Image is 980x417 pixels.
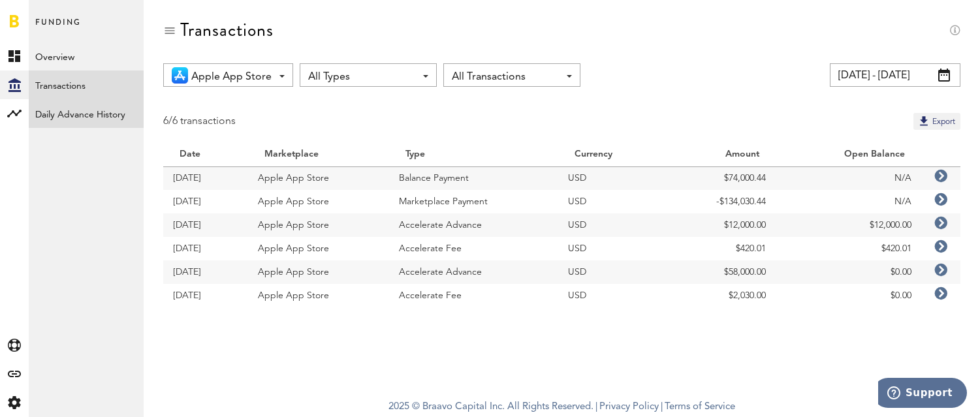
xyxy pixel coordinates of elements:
[163,143,248,166] th: Date
[35,14,81,42] span: Funding
[163,213,248,237] td: [DATE]
[163,260,248,284] td: [DATE]
[776,166,921,190] td: N/A
[389,284,558,307] td: Accelerate Fee
[878,378,967,410] iframe: Opens a widget where you can find more information
[668,190,776,213] td: -$134,030.44
[665,402,735,412] a: Terms of Service
[558,213,668,237] td: USD
[191,66,272,88] span: Apple App Store
[389,166,558,190] td: Balance Payment
[248,284,389,307] td: Apple App Store
[389,213,558,237] td: Accelerate Advance
[389,190,558,213] td: Marketplace Payment
[668,260,776,284] td: $58,000.00
[599,402,659,412] a: Privacy Policy
[389,143,558,166] th: Type
[29,42,144,70] a: Overview
[558,143,668,166] th: Currency
[668,166,776,190] td: $74,000.44
[29,99,144,128] a: Daily Advance History
[163,190,248,213] td: [DATE]
[913,113,960,130] button: Export
[558,284,668,307] td: USD
[163,166,248,190] td: [DATE]
[776,143,921,166] th: Open Balance
[558,237,668,260] td: USD
[248,166,389,190] td: Apple App Store
[248,237,389,260] td: Apple App Store
[308,66,415,88] span: All Types
[917,114,930,127] img: Export
[668,213,776,237] td: $12,000.00
[776,237,921,260] td: $420.01
[163,237,248,260] td: [DATE]
[558,190,668,213] td: USD
[776,284,921,307] td: $0.00
[388,397,593,417] span: 2025 © Braavo Capital Inc. All Rights Reserved.
[668,143,776,166] th: Amount
[389,260,558,284] td: Accelerate Advance
[163,113,236,130] div: 6/6 transactions
[776,260,921,284] td: $0.00
[558,260,668,284] td: USD
[248,260,389,284] td: Apple App Store
[248,213,389,237] td: Apple App Store
[163,284,248,307] td: [DATE]
[776,213,921,237] td: $12,000.00
[180,20,274,40] div: Transactions
[558,166,668,190] td: USD
[29,70,144,99] a: Transactions
[776,190,921,213] td: N/A
[452,66,559,88] span: All Transactions
[389,237,558,260] td: Accelerate Fee
[248,190,389,213] td: Apple App Store
[248,143,389,166] th: Marketplace
[668,284,776,307] td: $2,030.00
[172,67,188,84] img: 21.png
[668,237,776,260] td: $420.01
